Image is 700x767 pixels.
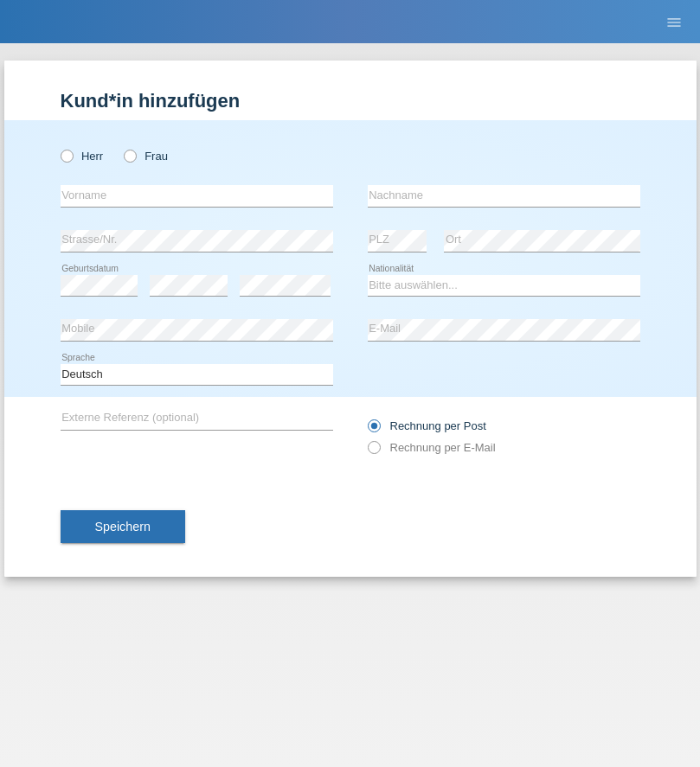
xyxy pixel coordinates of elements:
[61,150,104,163] label: Herr
[124,150,135,161] input: Frau
[61,90,640,112] h1: Kund*in hinzufügen
[61,510,185,543] button: Speichern
[665,14,683,31] i: menu
[368,441,379,463] input: Rechnung per E-Mail
[95,520,151,534] span: Speichern
[657,16,691,27] a: menu
[124,150,168,163] label: Frau
[368,419,379,441] input: Rechnung per Post
[368,441,496,454] label: Rechnung per E-Mail
[368,419,486,432] label: Rechnung per Post
[61,150,72,161] input: Herr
